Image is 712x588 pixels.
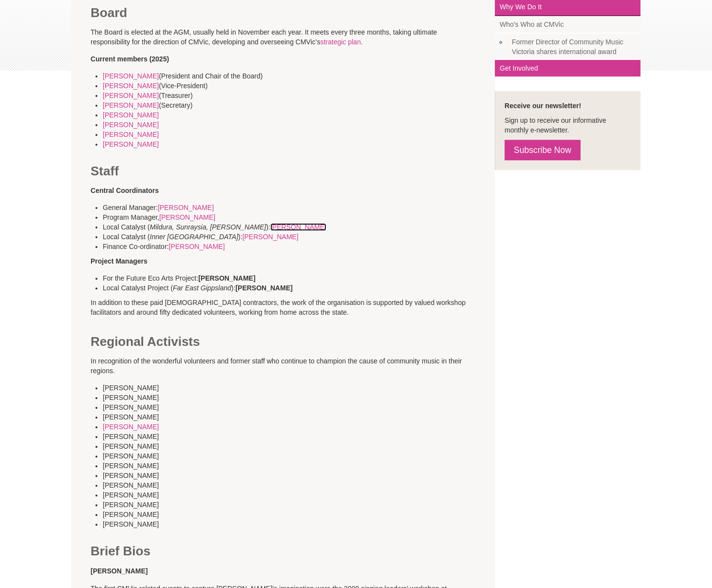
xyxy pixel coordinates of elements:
a: Subscribe Now [505,140,581,160]
li: [PERSON_NAME] [103,471,487,480]
a: [PERSON_NAME] [103,72,159,80]
a: [PERSON_NAME] [103,121,159,129]
a: Get Involved [495,60,640,76]
li: [PERSON_NAME] [103,432,487,441]
a: [PERSON_NAME] [243,233,299,241]
a: [PERSON_NAME] [103,82,159,90]
p: The Board is elected at the AGM, usually held in November each year. It meets every three months,... [91,27,475,47]
strong: [PERSON_NAME] [198,274,255,282]
a: [PERSON_NAME] [270,223,326,231]
li: For the Future Eco Arts Project: [103,273,487,283]
b: Central Coordinators [91,187,159,194]
li: Local Catalyst ( ): [103,222,487,232]
a: [PERSON_NAME] [103,101,159,109]
li: [PERSON_NAME] [103,383,487,393]
li: [PERSON_NAME] [103,510,487,519]
li: [PERSON_NAME] [103,451,487,461]
a: [PERSON_NAME] [103,111,159,119]
li: [PERSON_NAME] [103,402,487,412]
h2: Staff [91,71,475,178]
li: [PERSON_NAME] [103,461,487,471]
strong: Project Managers [91,257,148,265]
a: [PERSON_NAME] [169,243,225,250]
p: In recognition of the wonderful volunteers and former staff who continue to champion the cause of... [91,356,475,376]
li: [PERSON_NAME] [103,393,487,402]
li: Local Catalyst Project ( ): [103,283,487,293]
li: [PERSON_NAME] [103,412,487,422]
li: (Secretary) [103,100,487,110]
li: [PERSON_NAME] [103,480,487,490]
h2: Brief Bios [91,383,475,558]
li: [PERSON_NAME] [103,441,487,451]
strong: Current members (2025) [91,55,169,63]
li: (President and Chair of the Board) [103,71,487,81]
li: (Vice-President) [103,81,487,91]
p: Sign up to receive our informative monthly e-newsletter. [505,115,631,135]
li: [PERSON_NAME] [103,490,487,500]
a: [PERSON_NAME] [103,423,159,431]
li: (Treasurer) [103,91,487,100]
a: [PERSON_NAME] [103,131,159,138]
a: strategic plan [320,38,361,46]
a: Who's Who at CMVic [495,16,640,34]
a: [PERSON_NAME] [159,213,215,221]
em: Far East Gippsland [173,284,231,292]
li: Local Catalyst ( ): [103,232,487,242]
li: Finance Co-ordinator: [103,242,487,251]
p: In addition to these paid [DEMOGRAPHIC_DATA] contractors, the work of the organisation is support... [91,273,475,327]
strong: [PERSON_NAME] [235,284,292,292]
em: Mildura, Sunraysia, [PERSON_NAME] [150,223,266,231]
li: [PERSON_NAME] [103,519,487,539]
li: Program Manager, [103,212,487,222]
strong: Receive our newsletter! [505,102,581,110]
li: General Manager: [103,203,487,212]
a: [PERSON_NAME] [103,140,159,148]
li: [PERSON_NAME] [103,500,487,510]
h2: Board [91,5,475,20]
a: [PERSON_NAME] [103,92,159,99]
strong: [PERSON_NAME] [91,567,148,575]
a: Former Director of Community Music Victoria shares international award [507,34,640,60]
h2: Regional Activists [91,334,475,349]
a: [PERSON_NAME] [158,204,214,211]
em: Inner [GEOGRAPHIC_DATA] [150,233,238,241]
